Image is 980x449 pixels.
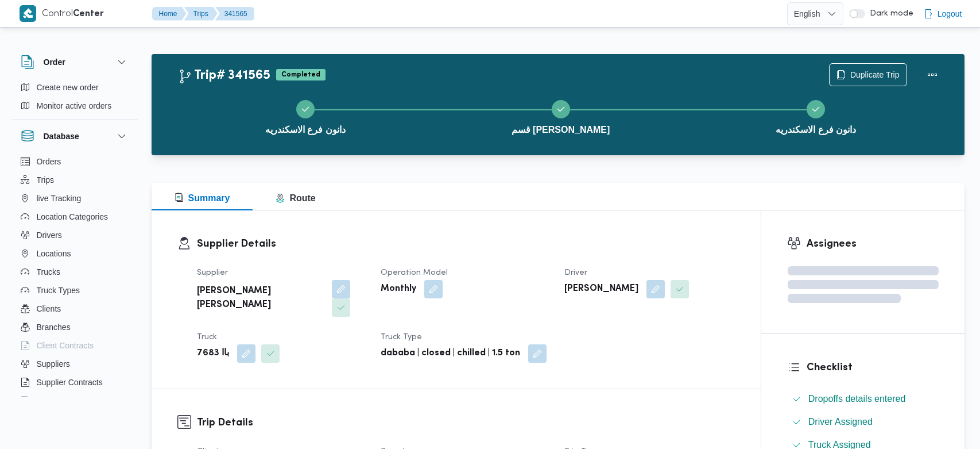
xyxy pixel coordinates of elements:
span: Trips [37,173,55,187]
span: live Tracking [37,191,82,205]
button: Order [21,55,129,69]
button: Branches [16,318,133,336]
span: Dark mode [865,9,913,18]
button: live Tracking [16,189,133,208]
span: Devices [37,394,65,408]
h3: Trip Details [197,415,735,431]
button: دانون فرع الاسكندريه [178,86,433,146]
button: Locations [16,244,133,263]
span: Branches [37,320,71,334]
button: Driver Assigned [788,413,939,431]
button: Database [21,129,129,143]
span: Drivers [37,228,62,242]
span: Driver [564,269,587,277]
img: X8yXhbKr1z7QwAAAABJRU5ErkJggg== [20,5,36,22]
h3: Supplier Details [197,236,735,252]
span: Operation Model [381,269,448,277]
span: Route [276,193,315,203]
div: Database [11,152,138,401]
button: Drivers [16,226,133,244]
svg: Step 3 is complete [811,105,820,114]
b: [PERSON_NAME] [PERSON_NAME] [197,285,324,312]
h3: Assignees [807,236,939,252]
span: Monitor active orders [37,99,112,113]
button: Orders [16,152,133,171]
b: Center [73,10,104,18]
span: Duplicate Trip [850,68,900,82]
button: Location Categories [16,208,133,226]
svg: Step 1 is complete [301,105,310,114]
button: Clients [16,300,133,318]
div: Order [11,78,138,120]
span: Truck Type [381,333,422,341]
button: دانون فرع الاسكندريه [688,86,944,146]
span: Dropoffs details entered [808,394,906,404]
button: Truck Types [16,281,133,300]
button: Suppliers [16,355,133,373]
button: Actions [921,63,944,86]
span: Suppliers [37,357,70,371]
span: Orders [37,155,61,168]
b: [PERSON_NAME] [564,282,638,296]
span: دانون فرع الاسكندريه [776,123,856,137]
span: دانون فرع الاسكندريه [265,123,346,137]
span: Completed [276,69,326,80]
span: Clients [37,302,61,316]
h3: Checklist [807,360,939,375]
span: قسم [PERSON_NAME] [512,123,610,137]
button: 341565 [215,7,254,21]
button: Dropoffs details entered [788,390,939,408]
button: Devices [16,392,133,410]
button: Trips [184,7,218,21]
button: Trips [16,171,133,189]
button: Logout [919,2,967,25]
button: Trucks [16,263,133,281]
span: Dropoffs details entered [808,392,906,406]
h3: Order [44,55,65,69]
h3: Database [44,129,79,143]
span: Driver Assigned [808,415,873,429]
button: Home [152,7,187,21]
b: Completed [281,71,320,78]
button: Client Contracts [16,336,133,355]
span: Location Categories [37,210,109,224]
button: Monitor active orders [16,97,133,115]
span: Create new order [37,80,99,94]
button: Supplier Contracts [16,373,133,392]
span: Trucks [37,265,60,279]
b: dababa | closed | chilled | 1.5 ton [381,347,520,360]
button: قسم [PERSON_NAME] [433,86,688,146]
span: Client Contracts [37,339,94,352]
button: Create new order [16,78,133,97]
span: Supplier [197,269,228,277]
span: Locations [37,247,71,260]
span: Truck Types [37,283,80,297]
span: Summary [175,193,230,203]
span: Logout [938,7,962,21]
b: Monthly [381,282,416,296]
span: Truck [197,333,217,341]
span: Supplier Contracts [37,375,103,389]
b: باا 7683 [197,347,229,360]
svg: Step 2 is complete [556,105,565,114]
span: Driver Assigned [808,417,873,427]
button: Duplicate Trip [829,63,907,86]
h2: Trip# 341565 [178,68,270,83]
